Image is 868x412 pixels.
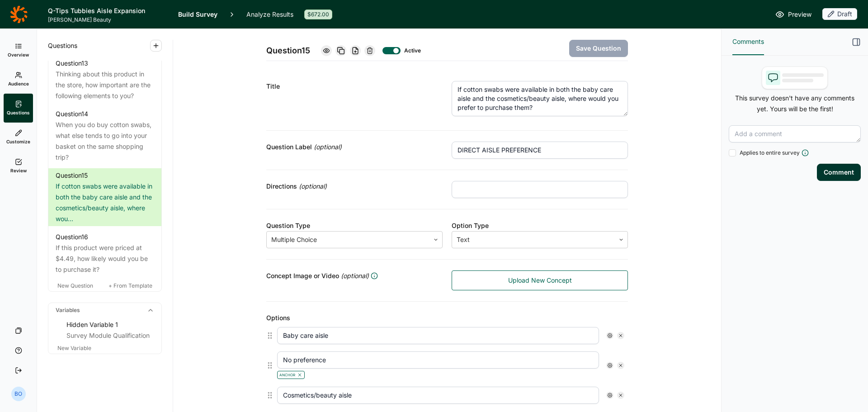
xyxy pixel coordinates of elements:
div: Question 13 [56,58,88,69]
a: Audience [4,65,33,94]
span: Applies to entire survey [740,149,800,156]
div: Settings [606,392,613,399]
div: Hidden Variable 1 [66,319,154,330]
span: Overview [8,52,29,58]
div: Active [404,47,419,54]
div: If cotton swabs were available in both the baby care aisle and the cosmetics/beauty aisle, where ... [56,181,154,224]
button: Comment [817,164,861,181]
span: Question 15 [266,44,310,57]
a: Preview [775,9,811,20]
div: Question 14 [56,109,88,119]
div: Remove [617,392,624,399]
div: Remove [617,362,624,369]
a: Customize [4,123,33,152]
span: (optional) [314,142,342,152]
button: Draft [822,8,857,21]
div: Thinking about this product in the store, how important are the following elements to you? [56,69,154,101]
p: This survey doesn't have any comments yet. Yours will be the first! [729,93,861,114]
div: Survey Module Qualification [66,330,154,341]
span: [PERSON_NAME] Beauty [48,16,167,24]
h1: Q-Tips Tubbies Aisle Expansion [48,5,167,16]
span: + From Template [108,282,152,289]
a: Review [4,152,33,180]
span: New Question [57,282,93,289]
div: Delete [364,45,375,56]
a: Overview [4,36,33,65]
div: Options [266,313,628,323]
span: Customize [6,138,30,145]
span: (optional) [341,270,369,281]
div: Settings [606,362,613,369]
div: Title [266,81,443,92]
button: Comments [732,29,764,55]
div: Draft [822,8,857,20]
div: Question Type [266,220,443,231]
textarea: If cotton swabs were available in both the baby care aisle and the cosmetics/beauty aisle, where ... [452,81,628,116]
div: Question 15 [56,170,88,181]
div: Directions [266,181,443,192]
div: Question 16 [56,232,88,242]
div: If this product were priced at $4.49, how likely would you be to purchase it? [56,242,154,275]
span: Audience [8,81,29,87]
span: Comments [732,36,764,47]
div: Question Label [266,142,443,152]
div: $672.00 [304,9,332,19]
span: New Variable [57,345,91,351]
div: Option Type [452,220,628,231]
a: Question13Thinking about this product in the store, how important are the following elements to you? [48,56,161,103]
span: Questions [48,40,77,51]
span: Anchor [279,372,295,378]
div: Concept Image or Video [266,270,443,281]
a: Question15If cotton swabs were available in both the baby care aisle and the cosmetics/beauty ais... [48,168,161,226]
div: Variables [48,303,161,317]
div: When you do buy cotton swabs, what else tends to go into your basket on the same shopping trip? [56,119,154,163]
span: (optional) [299,181,327,192]
a: Questions [4,94,33,123]
a: Question14When you do buy cotton swabs, what else tends to go into your basket on the same shoppi... [48,107,161,165]
div: Settings [606,332,613,339]
span: Questions [7,109,30,116]
span: Preview [788,9,811,20]
div: Remove [617,332,624,339]
div: BO [11,387,26,401]
span: Upload New Concept [508,276,572,285]
span: Review [10,167,27,174]
button: Save Question [569,40,628,57]
a: Question16If this product were priced at $4.49, how likely would you be to purchase it? [48,230,161,277]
